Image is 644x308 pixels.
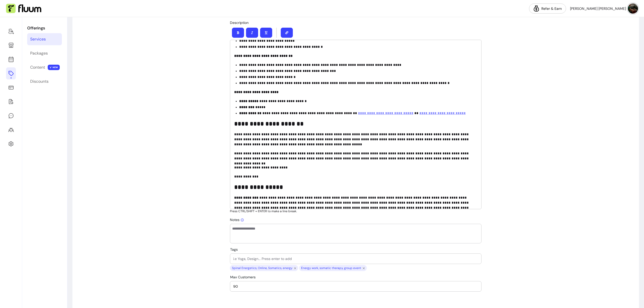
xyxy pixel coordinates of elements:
a: Packages [27,47,62,59]
a: Refer & Earn [529,4,566,14]
div: Services [30,36,46,42]
textarea: Add your own notes [232,226,479,241]
span: Spinal Energetics, Online, Somatics, energy [231,266,293,270]
button: avatar[PERSON_NAME] [PERSON_NAME] [570,4,638,14]
span: close chip [362,265,366,271]
a: Sales [6,81,16,94]
span: Max Customers [230,275,256,279]
input: Tags [233,256,478,261]
a: Content NEW [27,61,62,73]
img: Fluum Logo [6,4,41,13]
a: My Messages [6,110,16,122]
span: [PERSON_NAME] [PERSON_NAME] [570,6,626,11]
span: Notes [230,217,244,222]
div: Content [30,64,45,70]
a: Settings [6,138,16,150]
input: Max Customers [233,284,478,289]
img: avatar [628,4,638,14]
p: Offerings [27,25,62,31]
a: Calendar [6,53,16,65]
div: Discounts [30,78,49,84]
span: Energy work, somatic therapy, group event [300,266,362,270]
a: Storefront [6,39,16,51]
span: close chip [293,265,297,271]
p: Press CTRL/SHIFT + ENTER to make a line break. [230,209,481,213]
a: Services [27,33,62,45]
a: Clients [6,124,16,136]
span: NEW [48,65,60,70]
div: Packages [30,50,48,56]
a: Offerings [6,67,16,79]
a: Discounts [27,75,62,87]
a: Home [6,25,16,37]
span: Tags [230,247,238,252]
a: Forms [6,96,16,108]
span: Description [230,20,249,25]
